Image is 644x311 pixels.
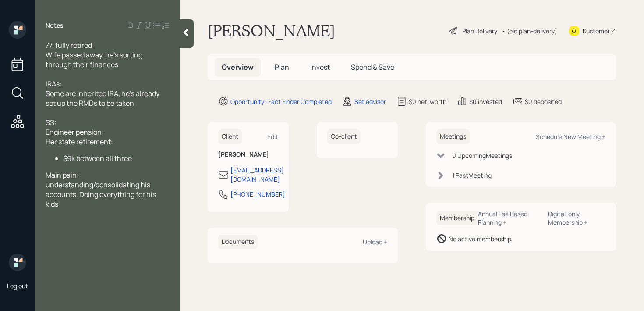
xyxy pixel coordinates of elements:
div: No active membership [449,234,511,243]
h6: Co-client [327,129,361,144]
label: Notes [46,21,64,30]
div: 0 Upcoming Meeting s [452,151,512,160]
div: 1 Past Meeting [452,171,492,180]
span: Main pain: understanding/consolidating his accounts. Doing everything for his kids [46,170,157,209]
span: SS: Engineer pension: Her state retirement: [46,118,113,147]
span: IRAs: Some are inherited IRA, he's already set up the RMDs to be taken [46,79,161,108]
div: [EMAIL_ADDRESS][DOMAIN_NAME] [230,165,284,184]
div: [PHONE_NUMBER] [230,189,285,199]
span: Overview [222,62,254,72]
span: Spend & Save [351,62,394,72]
div: Opportunity · Fact Finder Completed [230,97,332,106]
h6: [PERSON_NAME] [218,151,278,158]
div: Upload + [363,238,387,246]
div: Plan Delivery [462,26,497,36]
div: • (old plan-delivery) [502,26,557,36]
span: $9k between all three [63,154,132,163]
div: Edit [267,132,278,141]
div: Schedule New Meeting + [536,132,605,141]
span: Plan [275,62,289,72]
div: Log out [7,282,28,290]
h6: Client [218,129,242,144]
h6: Membership [436,211,478,225]
span: Invest [310,62,330,72]
div: $0 invested [469,97,502,106]
img: retirable_logo.png [9,254,26,271]
div: Annual Fee Based Planning + [478,210,541,226]
div: Digital-only Membership + [548,210,605,226]
h1: [PERSON_NAME] [208,21,335,40]
h6: Meetings [436,129,470,144]
div: $0 net-worth [409,97,446,106]
span: 77, fully retired Wife passed away, he's sorting through their finances [46,40,144,69]
div: Kustomer [583,26,610,36]
div: $0 deposited [525,97,562,106]
div: Set advisor [354,97,386,106]
h6: Documents [218,235,258,249]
